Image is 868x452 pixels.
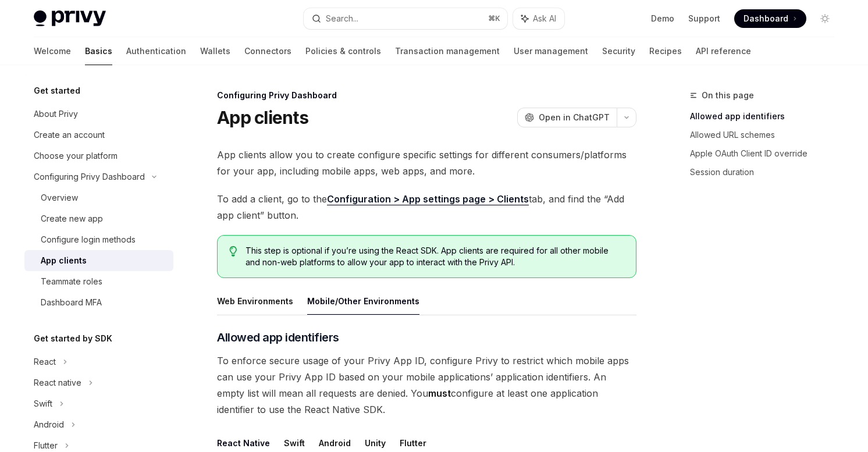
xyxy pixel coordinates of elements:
img: light logo [34,10,106,27]
span: Ask AI [533,13,556,24]
button: Mobile/Other Environments [307,287,419,315]
h5: Get started [34,84,80,98]
div: Configuring Privy Dashboard [217,90,636,101]
a: User management [514,37,588,65]
button: Search...⌘K [304,8,507,29]
svg: Tip [229,246,237,257]
a: App clients [24,250,173,271]
div: Overview [41,191,78,205]
a: Policies & controls [305,37,381,65]
button: Web Environments [217,287,293,315]
a: Basics [85,37,112,65]
a: About Privy [24,104,173,124]
a: Connectors [244,37,291,65]
a: Teammate roles [24,271,173,292]
div: React [34,355,56,369]
div: Configure login methods [41,233,136,247]
a: Create an account [24,124,173,145]
a: Recipes [649,37,682,65]
h1: App clients [217,107,308,128]
div: App clients [41,254,87,268]
a: Dashboard [734,9,806,28]
a: Security [602,37,635,65]
a: Choose your platform [24,145,173,166]
div: About Privy [34,107,78,121]
div: Android [34,418,64,432]
span: Allowed app identifiers [217,329,339,346]
button: Open in ChatGPT [517,108,617,127]
a: Wallets [200,37,230,65]
a: API reference [696,37,751,65]
a: Configuration > App settings page > Clients [327,193,529,205]
a: Configure login methods [24,229,173,250]
span: Open in ChatGPT [539,112,610,123]
span: On this page [702,88,754,102]
span: ⌘ K [488,14,500,23]
a: Support [688,13,720,24]
div: Swift [34,397,52,411]
div: Create new app [41,212,103,226]
a: Apple OAuth Client ID override [690,144,844,163]
div: Choose your platform [34,149,118,163]
a: Transaction management [395,37,500,65]
strong: must [428,387,451,399]
span: To add a client, go to the tab, and find the “Add app client” button. [217,191,636,223]
div: Create an account [34,128,105,142]
a: Create new app [24,208,173,229]
span: App clients allow you to create configure specific settings for different consumers/platforms for... [217,147,636,179]
div: Search... [326,12,358,26]
div: Dashboard MFA [41,296,102,309]
a: Session duration [690,163,844,181]
a: Demo [651,13,674,24]
span: To enforce secure usage of your Privy App ID, configure Privy to restrict which mobile apps can u... [217,353,636,418]
button: Ask AI [513,8,564,29]
span: This step is optional if you’re using the React SDK. App clients are required for all other mobil... [246,245,624,268]
a: Authentication [126,37,186,65]
a: Dashboard MFA [24,292,173,313]
a: Welcome [34,37,71,65]
a: Overview [24,187,173,208]
a: Allowed app identifiers [690,107,844,126]
h5: Get started by SDK [34,332,112,346]
span: Dashboard [744,13,788,24]
div: React native [34,376,81,390]
div: Teammate roles [41,275,102,289]
a: Allowed URL schemes [690,126,844,144]
button: Toggle dark mode [816,9,834,28]
div: Configuring Privy Dashboard [34,170,145,184]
